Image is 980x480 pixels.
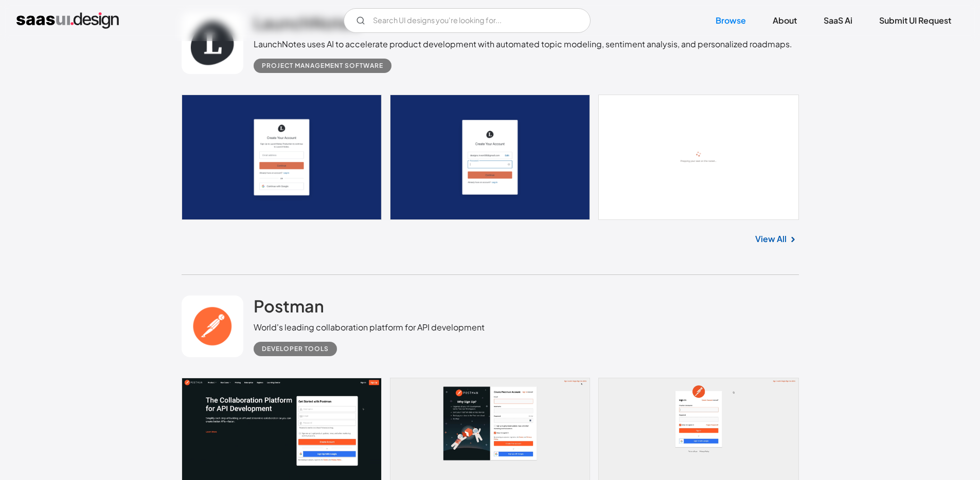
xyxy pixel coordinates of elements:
[254,321,485,334] div: World's leading collaboration platform for API development
[344,8,591,33] input: Search UI designs you're looking for...
[16,12,119,29] a: home
[755,233,787,245] a: View All
[867,9,964,32] a: Submit UI Request
[811,9,865,32] a: SaaS Ai
[703,9,758,32] a: Browse
[262,60,383,72] div: Project Management Software
[344,8,591,33] form: Email Form
[254,296,324,321] a: Postman
[262,343,329,355] div: Developer tools
[254,38,792,50] div: LaunchNotes uses AI to accelerate product development with automated topic modeling, sentiment an...
[254,296,324,316] h2: Postman
[760,9,809,32] a: About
